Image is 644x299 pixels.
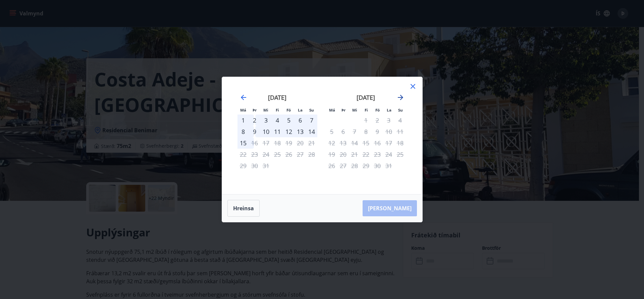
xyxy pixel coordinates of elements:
td: Not available. miðvikudagur, 7. janúar 2026 [349,126,360,137]
td: Not available. laugardagur, 31. janúar 2026 [383,160,394,171]
td: Choose sunnudagur, 14. desember 2025 as your check-in date. It’s available. [306,126,317,137]
td: Not available. miðvikudagur, 28. janúar 2026 [349,160,360,171]
td: Choose mánudagur, 8. desember 2025 as your check-in date. It’s available. [237,126,249,137]
td: Not available. laugardagur, 10. janúar 2026 [383,126,394,137]
td: Not available. sunnudagur, 18. janúar 2026 [394,137,406,149]
td: Not available. föstudagur, 2. janúar 2026 [372,115,383,126]
td: Not available. mánudagur, 26. janúar 2026 [326,160,337,171]
div: Move backward to switch to the previous month. [239,93,248,101]
td: Not available. miðvikudagur, 21. janúar 2026 [349,149,360,160]
td: Choose föstudagur, 5. desember 2025 as your check-in date. It’s available. [283,115,294,126]
td: Not available. fimmtudagur, 8. janúar 2026 [360,126,372,137]
td: Not available. miðvikudagur, 31. desember 2025 [260,160,272,171]
div: 14 [306,126,317,137]
td: Not available. þriðjudagur, 27. janúar 2026 [337,160,349,171]
small: Fö [286,107,291,113]
td: Choose föstudagur, 12. desember 2025 as your check-in date. It’s available. [283,126,294,137]
td: Not available. fimmtudagur, 18. desember 2025 [272,137,283,149]
td: Not available. þriðjudagur, 20. janúar 2026 [337,149,349,160]
td: Not available. sunnudagur, 11. janúar 2026 [394,126,406,137]
td: Not available. föstudagur, 19. desember 2025 [283,137,294,149]
td: Choose sunnudagur, 7. desember 2025 as your check-in date. It’s available. [306,115,317,126]
td: Choose þriðjudagur, 9. desember 2025 as your check-in date. It’s available. [249,126,260,137]
div: 2 [249,115,260,126]
small: Su [398,107,403,113]
td: Choose laugardagur, 6. desember 2025 as your check-in date. It’s available. [294,115,306,126]
div: 13 [294,126,306,137]
small: La [298,107,303,113]
td: Not available. föstudagur, 23. janúar 2026 [372,149,383,160]
td: Not available. laugardagur, 20. desember 2025 [294,137,306,149]
div: 12 [283,126,294,137]
div: 8 [237,126,249,137]
td: Not available. laugardagur, 27. desember 2025 [294,149,306,160]
td: Choose laugardagur, 13. desember 2025 as your check-in date. It’s available. [294,126,306,137]
td: Not available. mánudagur, 5. janúar 2026 [326,126,337,137]
td: Not available. þriðjudagur, 6. janúar 2026 [337,126,349,137]
small: Fi [365,107,368,113]
td: Not available. föstudagur, 16. janúar 2026 [372,137,383,149]
div: 5 [283,115,294,126]
td: Not available. þriðjudagur, 16. desember 2025 [249,137,260,149]
small: Þr [253,107,257,113]
td: Not available. fimmtudagur, 25. desember 2025 [272,149,283,160]
div: 10 [260,126,272,137]
td: Choose þriðjudagur, 2. desember 2025 as your check-in date. It’s available. [249,115,260,126]
small: La [387,107,391,113]
td: Not available. miðvikudagur, 24. desember 2025 [260,149,272,160]
div: Move forward to switch to the next month. [396,93,405,101]
td: Not available. föstudagur, 26. desember 2025 [283,149,294,160]
td: Not available. laugardagur, 24. janúar 2026 [383,149,394,160]
td: Choose mánudagur, 15. desember 2025 as your check-in date. It’s available. [237,137,249,149]
div: Calendar [230,85,414,186]
small: Þr [341,107,345,113]
td: Choose fimmtudagur, 11. desember 2025 as your check-in date. It’s available. [272,126,283,137]
td: Not available. fimmtudagur, 22. janúar 2026 [360,149,372,160]
td: Not available. sunnudagur, 28. desember 2025 [306,149,317,160]
td: Not available. miðvikudagur, 17. desember 2025 [260,137,272,149]
td: Choose mánudagur, 1. desember 2025 as your check-in date. It’s available. [237,115,249,126]
td: Choose miðvikudagur, 3. desember 2025 as your check-in date. It’s available. [260,115,272,126]
strong: [DATE] [268,93,286,101]
td: Not available. fimmtudagur, 29. janúar 2026 [360,160,372,171]
small: Mi [352,107,357,113]
div: 11 [272,126,283,137]
small: Mi [263,107,268,113]
strong: [DATE] [357,93,375,101]
div: 9 [249,126,260,137]
div: 7 [306,115,317,126]
button: Hreinsa [227,200,260,217]
td: Not available. fimmtudagur, 1. janúar 2026 [360,115,372,126]
td: Not available. miðvikudagur, 14. janúar 2026 [349,137,360,149]
small: Má [329,107,335,113]
td: Not available. mánudagur, 29. desember 2025 [237,160,249,171]
div: 3 [260,115,272,126]
td: Not available. sunnudagur, 4. janúar 2026 [394,115,406,126]
td: Not available. sunnudagur, 25. janúar 2026 [394,149,406,160]
div: 1 [237,115,249,126]
small: Fi [276,107,279,113]
div: 6 [294,115,306,126]
td: Not available. mánudagur, 12. janúar 2026 [326,137,337,149]
td: Choose fimmtudagur, 4. desember 2025 as your check-in date. It’s available. [272,115,283,126]
td: Not available. sunnudagur, 21. desember 2025 [306,137,317,149]
td: Choose miðvikudagur, 10. desember 2025 as your check-in date. It’s available. [260,126,272,137]
td: Not available. þriðjudagur, 23. desember 2025 [249,149,260,160]
td: Not available. fimmtudagur, 15. janúar 2026 [360,137,372,149]
small: Su [309,107,314,113]
td: Not available. þriðjudagur, 13. janúar 2026 [337,137,349,149]
td: Not available. föstudagur, 30. janúar 2026 [372,160,383,171]
div: Aðeins útritun í boði [249,137,260,149]
td: Not available. mánudagur, 19. janúar 2026 [326,149,337,160]
small: Fö [375,107,380,113]
td: Not available. laugardagur, 17. janúar 2026 [383,137,394,149]
td: Not available. mánudagur, 22. desember 2025 [237,149,249,160]
div: 15 [237,137,249,149]
td: Not available. þriðjudagur, 30. desember 2025 [249,160,260,171]
td: Not available. laugardagur, 3. janúar 2026 [383,115,394,126]
div: 4 [272,115,283,126]
small: Má [240,107,246,113]
td: Not available. föstudagur, 9. janúar 2026 [372,126,383,137]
